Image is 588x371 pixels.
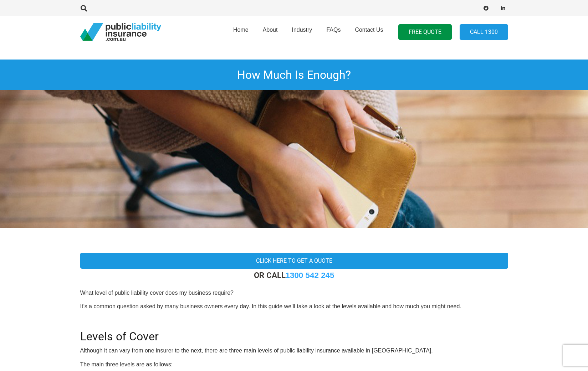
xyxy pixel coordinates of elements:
[348,14,390,50] a: Contact Us
[481,3,491,13] a: Facebook
[77,5,91,11] a: Search
[498,3,508,13] a: LinkedIn
[326,27,341,33] span: FAQs
[254,270,334,280] strong: OR CALL
[226,14,256,50] a: Home
[256,14,285,50] a: About
[80,303,508,310] p: It’s a common question asked by many business owners every day. In this guide we’ll take a look a...
[398,24,452,40] a: FREE QUOTE
[355,27,383,33] span: Contact Us
[286,271,334,280] a: 1300 542 245
[319,14,348,50] a: FAQs
[80,23,161,41] a: pli_logotransparent
[80,253,508,269] a: Click here to get a quote
[80,347,508,355] p: Although it can vary from one insurer to the next, there are three main levels of public liabilit...
[80,321,508,343] h2: Levels of Cover
[460,24,508,40] a: Call 1300
[285,14,319,50] a: Industry
[80,289,508,297] p: What level of public liability cover does my business require?
[233,27,249,33] span: Home
[292,27,312,33] span: Industry
[263,27,278,33] span: About
[80,361,508,369] p: The main three levels are as follows:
